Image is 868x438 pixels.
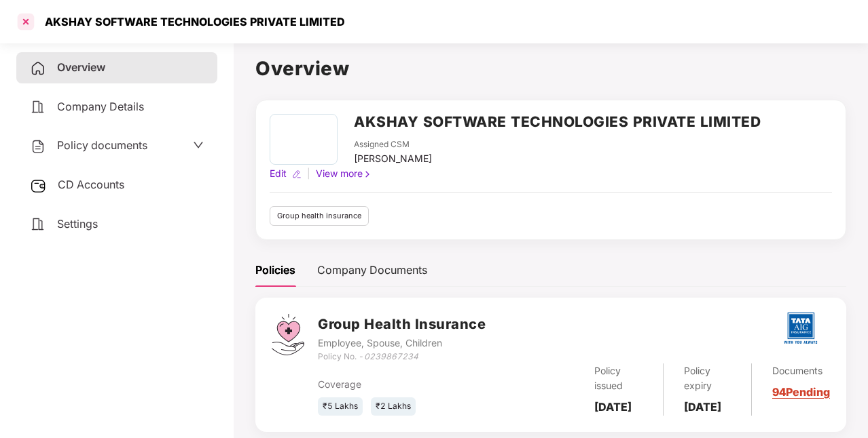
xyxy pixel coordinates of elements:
[57,217,98,231] span: Settings
[270,206,369,226] div: Group health insurance
[57,138,147,152] span: Policy documents
[364,351,418,361] i: 0239867234
[30,178,47,194] img: svg+xml;base64,PHN2ZyB3aWR0aD0iMjUiIGhlaWdodD0iMjQiIHZpZXdCb3g9IjAgMCAyNSAyNCIgZmlsbD0ibm9uZSIgeG...
[772,385,830,399] a: 94 Pending
[37,15,345,28] div: AKSHAY SOFTWARE TECHNOLOGIES PRIVATE LIMITED
[371,397,416,416] div: ₹2 Lakhs
[318,351,486,363] div: Policy No. -
[255,54,846,83] h1: Overview
[594,363,642,393] div: Policy issued
[30,216,46,233] img: svg+xml;base64,PHN2ZyB4bWxucz0iaHR0cDovL3d3dy53My5vcmcvMjAwMC9zdmciIHdpZHRoPSIyNCIgaGVpZ2h0PSIyNC...
[318,377,488,392] div: Coverage
[354,111,761,133] h2: AKSHAY SOFTWARE TECHNOLOGIES PRIVATE LIMITED
[30,138,46,155] img: svg+xml;base64,PHN2ZyB4bWxucz0iaHR0cDovL3d3dy53My5vcmcvMjAwMC9zdmciIHdpZHRoPSIyNCIgaGVpZ2h0PSIyNC...
[193,140,204,151] span: down
[318,314,486,335] h3: Group Health Insurance
[318,336,486,351] div: Employee, Spouse, Children
[57,100,144,113] span: Company Details
[684,400,721,414] b: [DATE]
[313,166,375,181] div: View more
[594,400,632,414] b: [DATE]
[777,304,825,352] img: tatag.png
[304,166,313,181] div: |
[255,262,295,279] div: Policies
[318,397,363,416] div: ₹5 Lakhs
[58,178,124,191] span: CD Accounts
[30,99,46,115] img: svg+xml;base64,PHN2ZyB4bWxucz0iaHR0cDovL3d3dy53My5vcmcvMjAwMC9zdmciIHdpZHRoPSIyNCIgaGVpZ2h0PSIyNC...
[363,170,372,179] img: rightIcon
[30,60,46,77] img: svg+xml;base64,PHN2ZyB4bWxucz0iaHR0cDovL3d3dy53My5vcmcvMjAwMC9zdmciIHdpZHRoPSIyNCIgaGVpZ2h0PSIyNC...
[57,60,105,74] span: Overview
[272,314,304,355] img: svg+xml;base64,PHN2ZyB4bWxucz0iaHR0cDovL3d3dy53My5vcmcvMjAwMC9zdmciIHdpZHRoPSI0Ny43MTQiIGhlaWdodD...
[267,166,289,181] div: Edit
[317,262,427,279] div: Company Documents
[354,151,432,166] div: [PERSON_NAME]
[354,138,432,151] div: Assigned CSM
[772,363,830,378] div: Documents
[292,170,302,179] img: editIcon
[684,363,731,393] div: Policy expiry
